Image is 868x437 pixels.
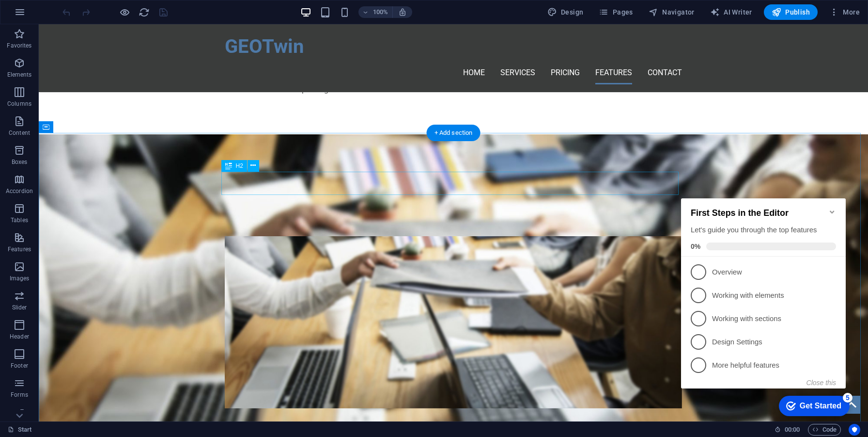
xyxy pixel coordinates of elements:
p: Header [10,333,29,340]
span: Publish [772,7,810,17]
span: AI Writer [710,7,752,17]
p: Features [8,245,31,253]
div: Let's guide you through the top features [14,41,159,51]
button: Design [543,4,588,20]
p: Boxes [12,158,28,166]
button: Navigator [645,4,698,20]
a: Click to cancel selection. Double-click to open Pages [8,424,32,436]
span: Code [812,424,837,436]
span: : [791,426,793,433]
p: Forms [11,391,28,399]
button: reload [138,6,150,18]
li: Working with sections [4,123,169,146]
div: Get Started [123,217,164,226]
button: Close this [129,194,159,202]
li: Design Settings [4,146,169,169]
button: More [825,4,864,20]
p: Elements [7,71,32,79]
div: Design (Ctrl+Alt+Y) [543,4,588,20]
p: Slider [12,304,27,311]
li: More helpful features [4,169,169,193]
button: Usercentrics [849,424,860,436]
span: More [829,7,860,17]
p: Tables [11,216,28,224]
li: Overview [4,76,169,99]
span: Design [547,7,584,17]
h6: Session time [775,424,800,436]
button: Pages [595,4,636,20]
span: H2 [236,163,243,169]
div: Minimize checklist [151,24,159,32]
button: Code [808,424,841,436]
p: Columns [7,100,31,108]
p: Images [10,275,30,282]
p: Design Settings [35,153,151,163]
li: Working with elements [4,99,169,123]
p: Working with sections [35,129,151,140]
p: Accordion [6,187,33,195]
p: Favorites [7,42,31,49]
button: 100% [358,6,393,18]
div: Get Started 5 items remaining, 0% complete [102,211,172,232]
span: 00 00 [785,424,800,436]
button: Publish [764,4,818,20]
span: 0% [14,58,29,66]
i: Reload page [139,7,150,18]
button: AI Writer [706,4,756,20]
span: Navigator [649,7,695,17]
i: On resize automatically adjust zoom level to fit chosen device. [398,8,407,16]
h2: First Steps in the Editor [14,24,159,34]
p: More helpful features [35,176,151,186]
button: Click here to leave preview mode and continue editing [119,6,130,18]
h6: 100% [373,6,388,18]
p: Footer [11,362,28,370]
p: Overview [35,83,151,93]
span: Pages [599,7,633,17]
p: Working with elements [35,106,151,116]
p: Content [9,129,30,137]
div: + Add section [427,125,480,141]
div: 5 [166,209,175,218]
